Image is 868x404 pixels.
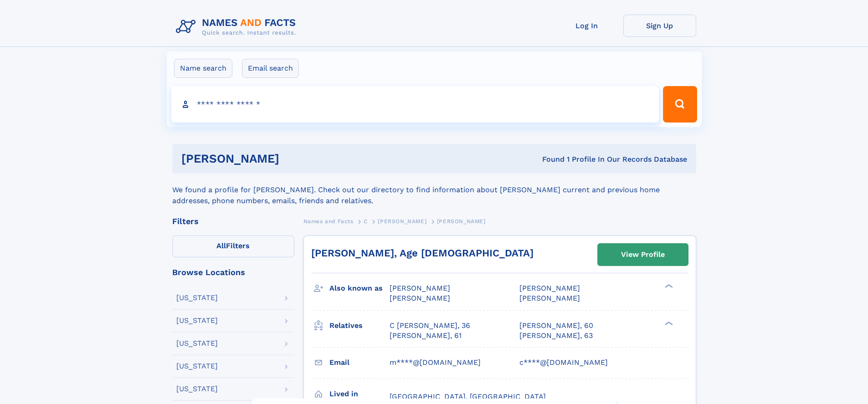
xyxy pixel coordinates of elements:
[364,218,368,225] span: C
[176,294,218,302] div: [US_STATE]
[550,15,623,37] a: Log In
[171,86,659,123] input: search input
[378,218,426,225] span: [PERSON_NAME]
[176,317,218,324] div: [US_STATE]
[174,59,232,78] label: Name search
[437,218,486,225] span: [PERSON_NAME]
[181,153,411,164] h1: [PERSON_NAME]
[663,86,697,123] button: Search Button
[311,247,534,259] a: [PERSON_NAME], Age [DEMOGRAPHIC_DATA]
[329,281,390,296] h3: Also known as
[172,217,294,225] div: Filters
[242,59,299,78] label: Email search
[329,355,390,370] h3: Email
[663,320,673,326] div: ❯
[364,215,368,227] a: C
[176,340,218,347] div: [US_STATE]
[390,294,450,302] span: [PERSON_NAME]
[519,321,593,331] a: [PERSON_NAME], 60
[519,284,580,292] span: [PERSON_NAME]
[411,154,687,164] div: Found 1 Profile In Our Records Database
[390,321,470,331] a: C [PERSON_NAME], 36
[519,294,580,302] span: [PERSON_NAME]
[176,385,218,393] div: [US_STATE]
[172,15,303,39] img: Logo Names and Facts
[390,284,450,292] span: [PERSON_NAME]
[172,268,294,276] div: Browse Locations
[216,241,226,250] span: All
[378,215,426,227] a: [PERSON_NAME]
[390,392,546,401] span: [GEOGRAPHIC_DATA], [GEOGRAPHIC_DATA]
[519,331,593,341] a: [PERSON_NAME], 63
[390,331,462,341] a: [PERSON_NAME], 61
[663,283,673,289] div: ❯
[621,244,665,265] div: View Profile
[598,244,688,266] a: View Profile
[303,215,354,227] a: Names and Facts
[172,235,294,257] label: Filters
[329,318,390,333] h3: Relatives
[329,386,390,402] h3: Lived in
[172,174,696,206] div: We found a profile for [PERSON_NAME]. Check out our directory to find information about [PERSON_N...
[623,15,696,37] a: Sign Up
[176,363,218,370] div: [US_STATE]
